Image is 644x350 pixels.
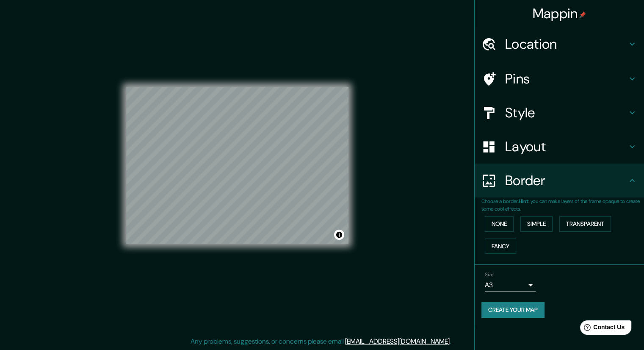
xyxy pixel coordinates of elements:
iframe: Help widget launcher [569,317,635,341]
img: pin-icon.png [579,11,586,18]
button: Create your map [481,302,544,318]
p: Any problems, suggestions, or concerns please email . [191,336,451,347]
div: Style [475,96,644,130]
h4: Style [505,104,627,121]
h4: Pins [505,70,627,87]
h4: Layout [505,138,627,155]
button: Simple [520,216,553,232]
div: . [451,336,452,347]
h4: Location [505,36,627,53]
p: Choose a border. : you can make layers of the frame opaque to create some cool effects. [481,197,644,213]
h4: Mappin [533,5,586,22]
button: Toggle attribution [334,230,344,240]
div: . [452,336,454,347]
button: Fancy [485,239,516,254]
label: Size [485,271,494,278]
h4: Border [505,172,627,189]
div: Border [475,164,644,197]
button: Transparent [559,216,611,232]
button: None [485,216,514,232]
div: A3 [485,278,536,292]
div: Location [475,27,644,61]
canvas: Map [126,87,348,244]
b: Hint [519,198,528,205]
a: [EMAIL_ADDRESS][DOMAIN_NAME] [345,337,450,346]
div: Layout [475,130,644,164]
div: Pins [475,62,644,96]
